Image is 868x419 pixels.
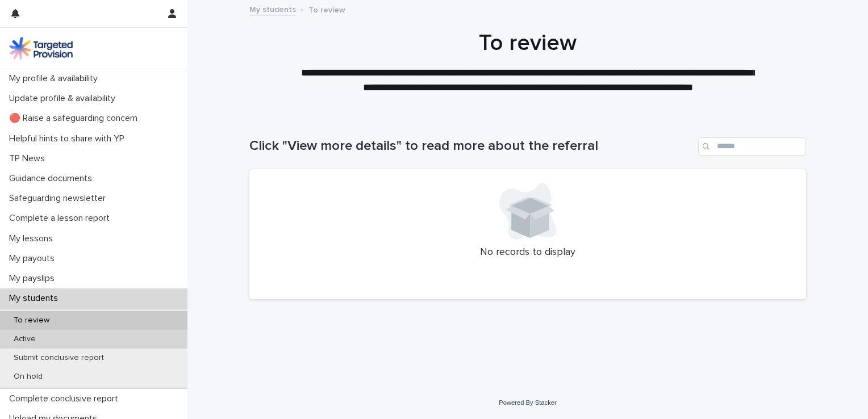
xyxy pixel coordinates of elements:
h1: Click "View more details" to read more about the referral [249,138,694,154]
p: To review [5,316,59,325]
p: Complete a lesson report [5,213,119,224]
h1: To review [249,30,806,57]
p: No records to display [263,246,792,259]
p: Guidance documents [5,173,101,184]
input: Search [698,137,806,156]
p: Safeguarding newsletter [5,193,115,204]
p: On hold [5,372,52,382]
img: M5nRWzHhSzIhMunXDL62 [9,37,73,60]
p: My profile & availability [5,73,107,84]
p: Helpful hints to share with YP [5,133,133,144]
p: My payslips [5,273,64,284]
p: My lessons [5,233,62,244]
p: 🔴 Raise a safeguarding concern [5,113,147,124]
p: TP News [5,153,54,164]
p: Update profile & availability [5,93,124,104]
p: Submit conclusive report [5,353,113,363]
a: Powered By Stacker [499,399,556,406]
p: My students [5,293,67,304]
p: To review [308,3,345,15]
p: My payouts [5,253,64,264]
a: My students [249,2,296,15]
p: Complete conclusive report [5,393,127,404]
p: Active [5,334,45,344]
